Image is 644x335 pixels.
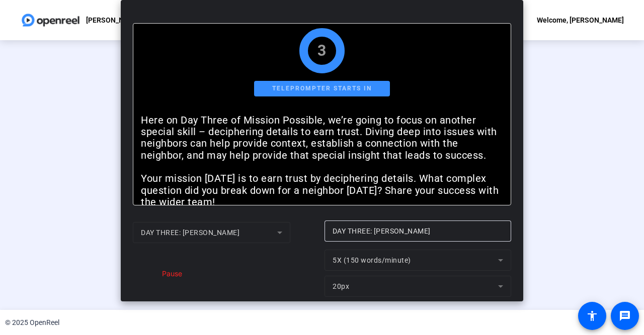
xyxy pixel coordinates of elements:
img: OpenReel logo [20,10,81,30]
div: Teleprompter starts in [254,81,390,96]
p: Here on Day Three of Mission Possible, we’re going to focus on another special skill – decipherin... [141,115,503,162]
input: Title [333,225,503,237]
p: Your mission [DATE] is to earn trust by deciphering details. What complex question did you break ... [141,173,503,208]
div: Pause [157,268,182,279]
div: © 2025 OpenReel [5,317,59,328]
div: Welcome, [PERSON_NAME] [537,14,624,26]
mat-icon: accessibility [586,310,598,322]
p: [PERSON_NAME] [86,14,140,26]
div: 3 [317,45,327,57]
mat-icon: message [619,310,631,322]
